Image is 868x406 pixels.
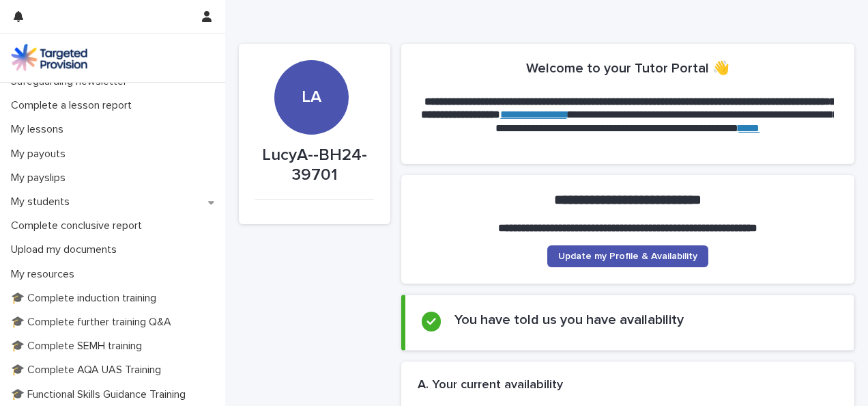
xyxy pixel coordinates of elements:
p: 🎓 Complete induction training [5,292,167,305]
p: My payslips [5,172,76,185]
p: Complete a lesson report [5,99,143,112]
p: 🎓 Functional Skills Guidance Training [5,388,197,401]
p: Upload my documents [5,243,128,256]
p: 🎓 Complete SEMH training [5,340,153,353]
img: M5nRWzHhSzIhMunXDL62 [11,44,87,71]
p: My students [5,195,81,208]
span: Update my Profile & Availability [558,252,697,261]
p: Complete conclusive report [5,219,153,232]
a: Update my Profile & Availability [547,245,708,267]
p: 🎓 Complete further training Q&A [5,316,182,329]
p: My resources [5,268,85,281]
p: My payouts [5,148,76,161]
h2: A. Your current availability [418,378,563,393]
h2: Welcome to your Tutor Portal 👋 [526,60,729,77]
p: 🎓 Complete AQA UAS Training [5,364,172,377]
h2: You have told us you have availability [454,312,684,328]
div: LA [274,13,349,107]
p: My lessons [5,123,74,136]
p: LucyA--BH24-39701 [255,146,374,185]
